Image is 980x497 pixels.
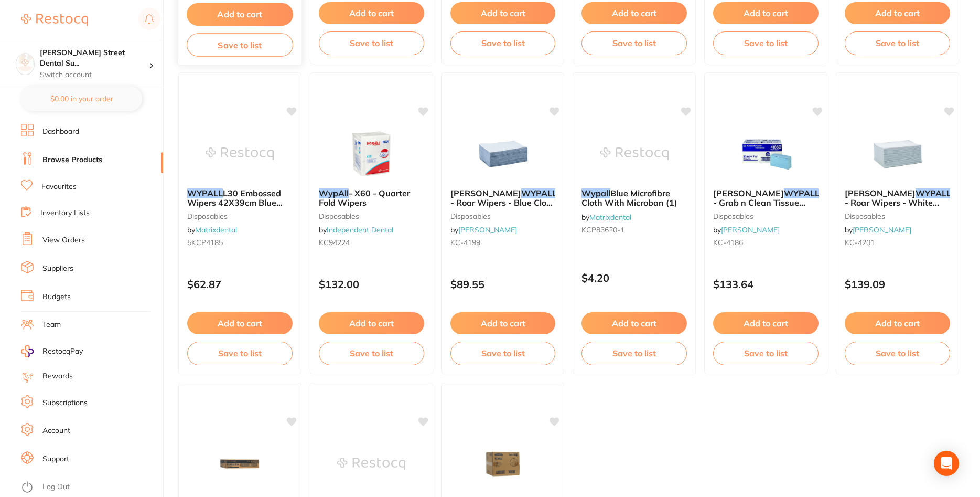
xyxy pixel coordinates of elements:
small: disposables [713,212,819,220]
a: Budgets [42,292,71,302]
button: Save to list [187,33,293,57]
small: disposables [187,212,293,220]
a: Independent Dental [327,225,393,235]
span: KC-4201 [845,238,875,247]
button: Add to cart [713,2,819,24]
span: [PERSON_NAME] [845,188,916,198]
a: Matrixdental [195,225,237,235]
button: Save to list [187,342,293,365]
em: WYPALL [784,188,820,198]
a: Favourites [41,182,77,192]
p: $139.09 [845,278,950,290]
span: KC-4199 [450,238,480,247]
em: WYPALL [916,188,951,198]
a: [PERSON_NAME] [853,225,911,235]
button: Add to cart [450,312,556,334]
button: Add to cart [319,312,424,334]
button: Save to list [713,342,819,365]
span: by [713,225,780,235]
button: Save to list [319,342,424,365]
span: KC94224 [319,238,350,247]
img: Wypall Red Microfibre Cloth With Microban (6) [337,438,405,490]
a: Team [42,320,61,330]
p: $62.87 [187,278,293,290]
button: Save to list [581,31,687,55]
a: [PERSON_NAME] [458,225,517,235]
span: L30 Embossed Wipers 42X39cm Blue (200) [187,188,283,218]
button: Save to list [581,342,687,365]
img: WypAll - X60 - Quarter Fold Wipers [337,128,405,180]
a: Account [42,426,70,436]
em: Wypall [581,188,610,198]
span: by [187,225,237,235]
a: Inventory Lists [40,208,90,218]
img: Kimberly-Clark WYPALL X50 - Roar Wipers - Blue Cloth - 32.5 x 49.5cm, 250-Pack [469,128,537,180]
a: View Orders [42,235,85,246]
b: WYPALL L30 Embossed Wipers 42X39cm Blue (200) [187,188,293,208]
button: Save to list [450,31,556,55]
button: Add to cart [581,312,687,334]
a: Support [42,454,69,464]
a: RestocqPay [21,345,83,357]
a: Subscriptions [42,398,88,408]
a: Suppliers [42,263,73,274]
button: Add to cart [319,2,424,24]
em: WYPALL [187,188,223,198]
span: by [319,225,393,235]
a: Log Out [42,482,70,492]
p: $133.64 [713,278,819,290]
span: [PERSON_NAME] [713,188,784,198]
button: Add to cart [845,2,950,24]
span: KC-4186 [713,238,743,247]
button: Add to cart [187,3,293,26]
small: disposables [845,212,950,220]
a: Restocq Logo [21,8,88,32]
b: Kimberly-Clark WYPALL X50 - Roar Wipers - White Cloth - 32.5 x 49.5cm, 400-Pack [845,188,950,208]
a: [PERSON_NAME] [721,225,780,235]
a: Browse Products [42,155,102,165]
p: $132.00 [319,278,424,290]
div: Open Intercom Messenger [934,451,959,476]
img: Wypall Blue Microfibre Cloth With Microban (1) [600,128,669,180]
button: Log Out [21,479,160,496]
span: X50 - Roar Wipers - Blue Cloth - 32.5 x 49.5cm, 250-Pack [450,188,573,227]
span: - X60 - Quarter Fold Wipers [319,188,410,208]
b: WypAll - X60 - Quarter Fold Wipers [319,188,424,208]
button: Add to cart [450,2,556,24]
small: disposables [450,212,556,220]
p: $89.55 [450,278,556,290]
img: Dawson Street Dental Surgery [16,54,34,71]
span: by [581,213,631,222]
p: $4.20 [581,272,687,284]
a: Dashboard [42,126,79,137]
span: X50 - Roar Wipers - White Cloth - 32.5 x 49.5cm, 400-Pack [845,188,967,227]
span: Blue Microfibre Cloth With Microban (1) [581,188,677,208]
a: Matrixdental [589,213,631,222]
button: Save to list [845,342,950,365]
button: Add to cart [187,312,293,334]
em: WYPALL [521,188,557,198]
b: Wypall Blue Microfibre Cloth With Microban (1) [581,188,687,208]
button: Save to list [713,31,819,55]
span: KCP83620-1 [581,225,624,235]
span: by [450,225,517,235]
button: Save to list [450,342,556,365]
span: [PERSON_NAME] [450,188,521,198]
small: disposables [319,212,424,220]
button: Add to cart [845,312,950,334]
span: 5KCP4185 [187,238,223,247]
button: Add to cart [713,312,819,334]
span: RestocqPay [42,346,83,357]
img: Wypall X80 - Perforated Jumbo Roll Wipers [469,438,537,490]
b: Kimberly-Clark WYPALL L30 - Grab n Clean Tissue Wipers - Blue - 42 x 24cm - 75 Wipers per Box, 10... [713,188,819,208]
button: Save to list [845,31,950,55]
a: Rewards [42,371,73,382]
img: RestocqPay [21,345,34,357]
img: Restocq Logo [21,14,88,26]
img: WYPALL L30 Embossed Wipers 42X39cm Blue (200) [206,128,274,180]
button: $0.00 in your order [21,86,142,111]
b: Kimberly-Clark WYPALL X50 - Roar Wipers - Blue Cloth - 32.5 x 49.5cm, 250-Pack [450,188,556,208]
h4: Dawson Street Dental Surgery [40,48,149,68]
span: by [845,225,911,235]
button: Add to cart [581,2,687,24]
